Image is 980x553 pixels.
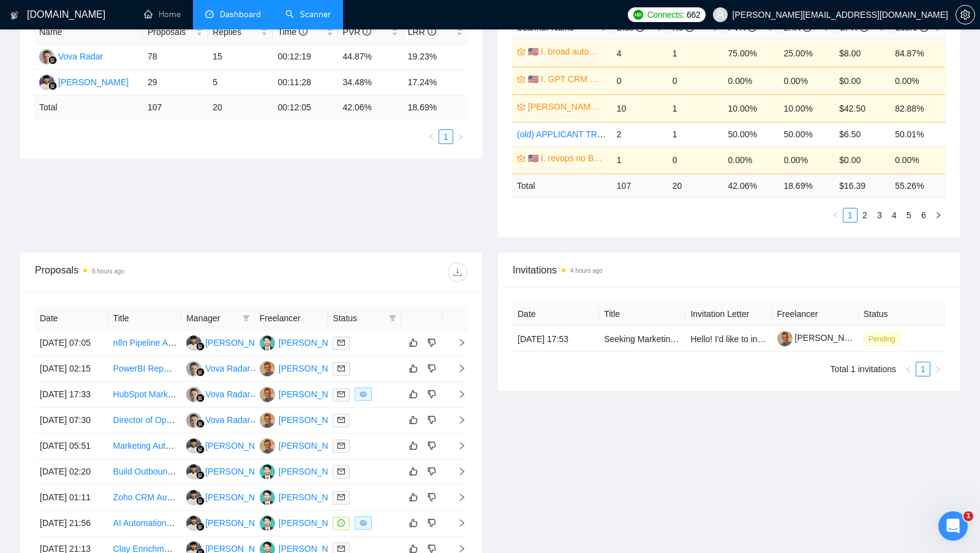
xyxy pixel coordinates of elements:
a: 1 [843,208,857,222]
span: right [934,366,941,373]
li: 2 [858,208,872,223]
span: like [409,415,418,425]
a: RT[PERSON_NAME] [186,543,276,553]
td: 84.87% [890,39,946,67]
span: 1 [963,511,973,521]
td: 0 [668,146,723,174]
li: Next Page [453,129,468,144]
td: Total [512,174,612,197]
a: [PERSON_NAME] [777,333,865,343]
button: right [931,208,946,223]
button: like [406,438,421,453]
time: 4 hours ago [570,267,603,274]
span: Dashboard [220,9,261,20]
button: dislike [424,464,439,479]
a: Pending [864,334,905,343]
li: Next Page [931,208,946,223]
td: 00:11:28 [273,70,337,96]
span: right [448,364,466,373]
th: Name [34,20,143,44]
span: info-circle [428,27,436,36]
td: 0.00% [890,67,946,94]
td: [DATE] 07:30 [35,408,108,433]
th: Manager [181,307,255,330]
span: LRR [408,27,436,37]
span: info-circle [363,27,371,36]
div: [PERSON_NAME] [279,516,349,530]
span: filter [389,315,396,322]
td: 29 [143,70,208,96]
button: like [406,516,421,530]
img: upwork-logo.png [633,10,643,20]
th: Replies [208,20,273,44]
img: RT [186,464,202,479]
button: dislike [424,516,439,530]
span: message [337,519,345,527]
a: 5 [902,208,916,222]
span: dislike [428,364,436,373]
li: Total 1 invitations [831,362,896,376]
span: mail [337,545,345,552]
a: 🇺🇸 I. revops no Budget US (C) [528,151,605,165]
div: Vova Radar [58,50,103,63]
td: 42.06 % [723,174,779,197]
span: mail [337,391,345,398]
div: [PERSON_NAME] [279,413,349,427]
span: info-circle [299,27,307,36]
img: VR [186,361,202,376]
img: gigradar-bm.png [196,522,205,531]
a: IM[PERSON_NAME] [260,389,349,399]
td: 82.88% [890,94,946,122]
span: right [935,212,942,219]
span: like [409,518,418,528]
a: VRVova Radar [39,51,103,61]
img: IM [260,438,275,454]
button: left [424,129,439,144]
img: IM [260,387,275,402]
li: 1 [439,129,453,144]
td: 55.26 % [890,174,946,197]
img: RT [186,490,202,505]
img: gigradar-bm.png [48,82,57,90]
a: RT[PERSON_NAME] [39,77,129,86]
td: 20 [208,96,273,120]
span: PVR [728,23,757,32]
a: PowerBI Reporting Specialis [113,364,222,373]
span: right [448,390,466,399]
a: Marketing Automation and SEO Expert for Healthcare Businesses [113,441,363,451]
span: Score [895,23,928,32]
span: Manager [186,311,238,325]
img: MS [260,516,275,531]
a: n8n Pipeline Automation for Job Scraping and Enrichment [113,338,333,348]
span: Invitations [513,262,945,278]
th: Title [108,307,182,330]
li: Previous Page [424,129,439,144]
img: RT [39,75,55,90]
a: 🇺🇸 I. GPT CRM US (C) [528,72,605,86]
span: Scanner Name [517,23,574,32]
span: crown [517,154,526,162]
button: dislike [424,490,439,505]
div: Vova Radar [205,387,250,401]
div: [PERSON_NAME] [279,387,349,401]
span: filter [243,315,250,322]
button: like [406,361,421,376]
a: 🇺🇸 I. broad automation US (D) [528,45,605,58]
td: [DATE] 17:33 [35,382,108,408]
span: dislike [428,492,436,502]
time: 6 hours ago [92,268,124,275]
th: Invitation Letter [685,302,772,326]
td: [DATE] 05:51 [35,433,108,459]
a: 1 [439,130,453,143]
span: mail [337,365,345,372]
span: user [716,10,725,19]
img: RT [186,335,202,351]
td: 0 [668,67,723,94]
span: like [409,441,418,451]
td: 50.01% [890,122,946,146]
td: 00:12:19 [273,44,337,70]
a: [PERSON_NAME] Titles (B) [528,100,605,113]
li: Next Page [930,362,945,376]
span: Proposals [148,25,194,39]
a: Zoho CRM Automation Expert [113,492,227,502]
